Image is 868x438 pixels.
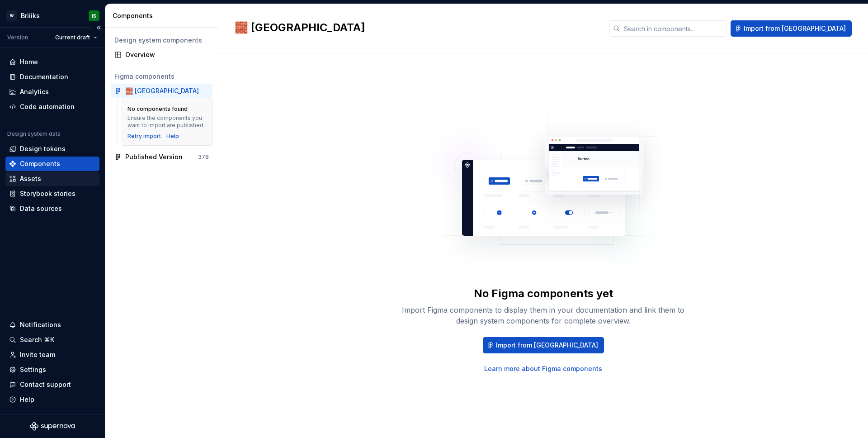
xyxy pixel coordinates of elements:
[20,365,46,374] div: Settings
[125,152,183,162] div: Published Version
[127,114,207,129] div: Ensure the components you want to import are published.
[114,36,209,45] div: Design system components
[20,102,75,111] div: Code automation
[113,11,214,20] div: Components
[5,157,99,171] a: Components
[92,21,105,34] button: Collapse sidebar
[21,11,40,20] div: Briiiks
[483,337,604,353] button: Import from [GEOGRAPHIC_DATA]
[20,87,49,96] div: Analytics
[5,142,99,156] a: Design tokens
[7,34,28,41] div: Version
[30,422,75,431] svg: Supernova Logo
[111,84,212,98] a: 🧱 [GEOGRAPHIC_DATA]
[5,318,99,332] button: Notifications
[5,100,99,114] a: Code automation
[20,189,75,198] div: Storybook stories
[20,395,34,404] div: Help
[20,204,62,213] div: Data sources
[6,10,17,21] div: W
[5,348,99,362] a: Invite team
[5,392,99,407] button: Help
[5,377,99,392] button: Contact support
[20,335,54,344] div: Search ⌘K
[5,70,99,84] a: Documentation
[20,320,61,329] div: Notifications
[20,57,38,67] div: Home
[125,86,199,95] div: 🧱 [GEOGRAPHIC_DATA]
[51,31,101,44] button: Current draft
[5,85,99,99] a: Analytics
[92,12,96,19] div: IS
[474,286,613,301] div: No Figma components yet
[5,55,99,69] a: Home
[5,333,99,347] button: Search ⌘K
[2,6,103,25] button: WBriiiksIS
[484,364,602,373] a: Learn more about Figma components
[166,133,179,140] a: Help
[235,20,599,35] h2: 🧱 [GEOGRAPHIC_DATA]
[5,186,99,201] a: Storybook stories
[114,72,209,81] div: Figma components
[744,24,846,33] span: Import from [GEOGRAPHIC_DATA]
[620,20,727,37] input: Search in components...
[20,380,71,389] div: Contact support
[731,20,852,37] button: Import from [GEOGRAPHIC_DATA]
[5,171,99,186] a: Assets
[399,305,688,326] div: Import Figma components to display them in your documentation and link them to design system comp...
[20,159,60,168] div: Components
[198,153,209,161] div: 378
[20,72,68,81] div: Documentation
[20,350,55,359] div: Invite team
[496,341,598,350] span: Import from [GEOGRAPHIC_DATA]
[111,150,212,164] a: Published Version378
[20,144,66,153] div: Design tokens
[127,133,161,140] button: Retry import
[5,201,99,216] a: Data sources
[111,48,212,62] a: Overview
[7,130,61,138] div: Design system data
[5,362,99,377] a: Settings
[20,174,41,183] div: Assets
[55,34,90,41] span: Current draft
[127,105,188,113] div: No components found
[125,50,209,59] div: Overview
